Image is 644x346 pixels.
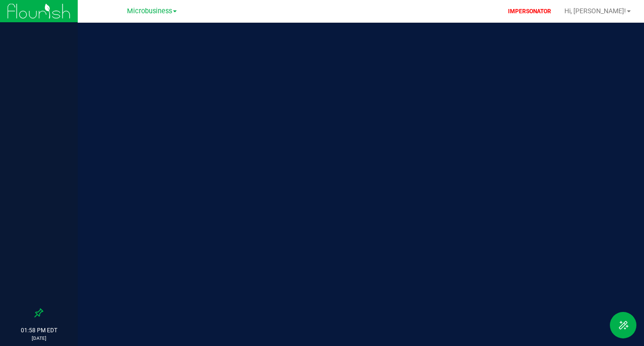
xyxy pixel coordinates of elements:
button: Toggle Menu [610,312,636,338]
span: Microbusiness [127,7,172,15]
p: 01:58 PM EDT [4,326,73,335]
p: IMPERSONATOR [504,7,555,16]
label: Pin the sidebar to full width on large screens [34,308,44,318]
span: Hi, [PERSON_NAME]! [564,7,626,15]
p: [DATE] [4,335,73,342]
